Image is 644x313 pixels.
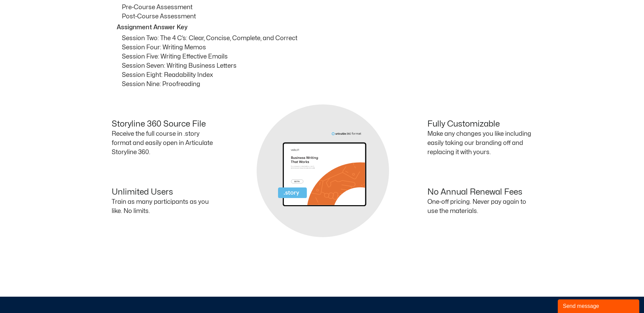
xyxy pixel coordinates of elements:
[122,43,533,52] p: Session Four: Writing Memos
[122,70,533,80] p: Session Eight: Readability Index
[558,298,641,313] iframe: chat widget
[427,187,533,197] h4: No Annual Renewal Fees
[122,52,533,61] p: Session Five: Writing Effective Emails
[122,12,533,21] p: Post-Course Assessment
[112,187,217,197] h4: Unlimited Users
[122,80,533,89] p: Session Nine: Proofreading
[427,119,533,129] h4: Fully Customizable
[122,34,533,43] p: Session Two: The 4 C’s: Clear, Concise, Complete, and Correct
[122,61,533,70] p: Session Seven: Writing Business Letters
[117,23,531,32] p: Assignment Answer Key
[112,119,217,129] h4: Storyline 360 Source File
[112,197,217,216] p: Train as many participants as you like. No limits.
[122,3,533,12] p: Pre-Course Assessment
[427,197,533,216] p: One-off pricing. Never pay again to use the materials.
[427,129,533,157] p: Make any changes you like including easily taking our branding off and replacing it with yours.
[112,129,217,157] p: Receive the full course in .story format and easily open in Articulate Storyline 360.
